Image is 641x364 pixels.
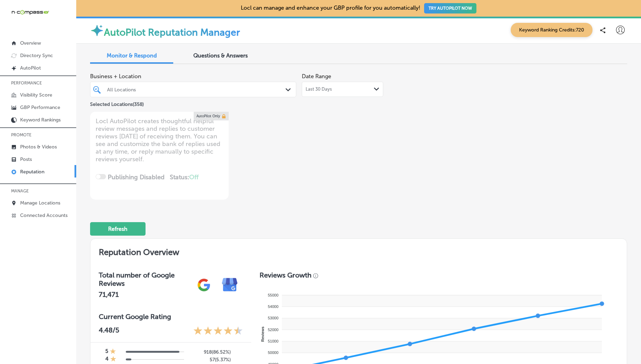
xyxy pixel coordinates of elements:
[217,272,243,298] img: e7ababfa220611ac49bdb491a11684a6.png
[20,104,60,110] p: GBP Performance
[268,351,279,355] tspan: 50000
[20,144,57,150] p: Photos & Videos
[104,27,240,38] label: AutoPilot Reputation Manager
[90,99,144,107] p: Selected Locations ( 358 )
[260,271,311,279] h3: Reviews Growth
[90,222,146,236] button: Refresh
[268,316,279,320] tspan: 53000
[268,328,279,332] tspan: 52000
[20,117,61,123] p: Keyword Rankings
[261,327,265,342] text: Reviews
[90,239,627,263] h2: Reputation Overview
[99,290,191,299] h2: 71,471
[11,9,49,16] img: 660ab0bf-5cc7-4cb8-ba1c-48b5ae0f18e60NCTV_CLogo_TV_Black_-500x88.png
[90,73,296,80] span: Business + Location
[20,53,53,58] p: Directory Sync
[110,348,116,356] div: 1 Star
[20,156,32,162] p: Posts
[302,73,331,80] label: Date Range
[20,200,60,206] p: Manage Locations
[189,349,231,355] h5: 918 ( 86.52% )
[424,3,476,13] button: TRY AUTOPILOT NOW
[193,52,248,59] span: Questions & Answers
[20,40,41,46] p: Overview
[110,356,116,363] div: 1 Star
[20,65,41,71] p: AutoPilot
[99,271,191,288] h3: Total number of Google Reviews
[20,212,68,218] p: Connected Accounts
[99,326,119,337] p: 4.48 /5
[107,87,286,92] div: All Locations
[268,339,279,343] tspan: 51000
[90,24,104,37] img: autopilot-icon
[20,169,44,175] p: Reputation
[189,357,231,363] h5: 57 ( 5.37% )
[191,272,217,298] img: gPZS+5FD6qPJAAAAABJRU5ErkJggg==
[511,23,592,37] span: Keyword Ranking Credits: 720
[268,293,279,297] tspan: 55000
[20,92,52,98] p: Visibility Score
[105,348,108,356] h4: 5
[105,356,108,363] h4: 4
[193,326,243,337] div: 4.48 Stars
[107,52,157,59] span: Monitor & Respond
[268,304,279,309] tspan: 54000
[306,87,332,92] span: Last 30 Days
[99,312,243,321] h3: Current Google Rating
